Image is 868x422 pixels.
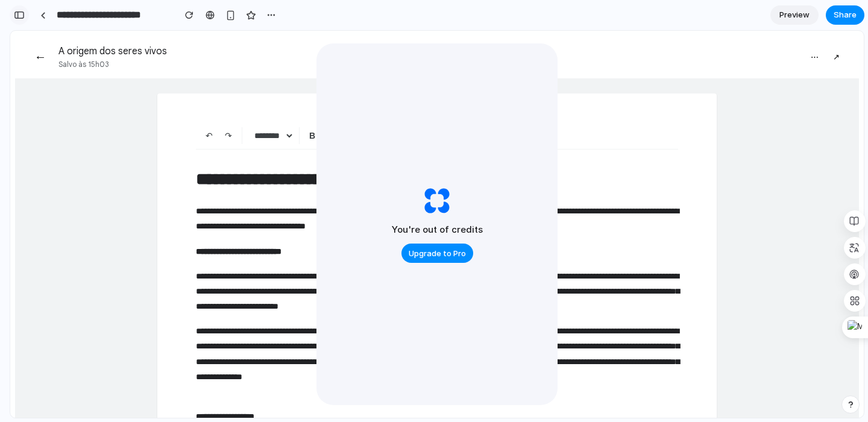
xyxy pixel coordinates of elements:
button: ↗ [818,17,834,36]
button: I [312,96,324,113]
a: Preview [770,5,819,25]
button: B [294,96,310,113]
button: U [327,96,342,113]
button: ↶ [190,96,207,113]
span: ← [24,19,36,33]
button: Upgrade to Pro [401,244,473,263]
button: Share [826,5,864,25]
p: Salvo às 15h03 [48,29,788,38]
span: Upgrade to Pro [409,248,466,260]
button: ↷ [210,96,227,113]
span: ↗ [823,22,829,31]
span: Preview [779,9,810,21]
button: ← [19,14,41,38]
h2: You're out of credits [392,223,483,237]
span: ⋯ [800,22,808,31]
span: Share [834,9,857,21]
button: ⋯ [796,17,813,36]
h1: A origem dos seres vivos [48,14,788,27]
